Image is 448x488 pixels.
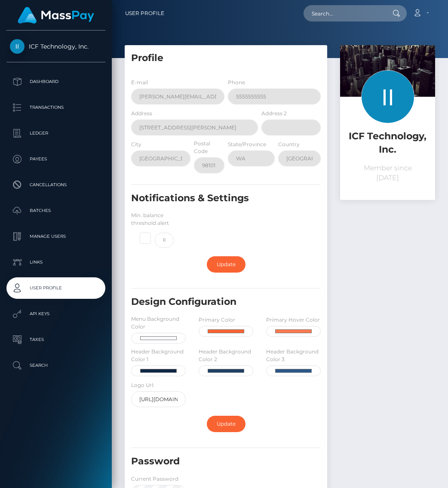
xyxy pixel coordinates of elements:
a: API Keys [6,303,105,325]
label: Phone [228,79,245,86]
p: User Profile [10,282,102,295]
a: Manage Users [6,226,105,247]
p: API Keys [10,307,102,320]
label: Header Background Color 3 [266,348,321,363]
p: Batches [10,204,102,217]
a: Transactions [6,97,105,118]
a: Payees [6,148,105,170]
a: Batches [6,200,105,221]
label: Min. balance threshold alert [131,212,174,227]
h5: Notifications & Settings [131,192,292,205]
label: Country [278,141,300,148]
p: Dashboard [10,75,102,88]
p: Ledger [10,127,102,140]
img: ICF Technology, Inc. [10,39,25,54]
p: Taxes [10,333,102,346]
a: Update [207,416,245,432]
label: Primary Color [199,316,235,324]
h5: ICF Technology, Inc. [347,130,429,157]
label: City [131,141,141,148]
p: Transactions [10,101,102,114]
a: Search [6,355,105,376]
label: Header Background Color 2 [199,348,253,363]
label: E-mail [131,79,148,86]
p: Search [10,359,102,372]
h5: Design Configuration [131,295,292,309]
h5: Profile [131,52,321,65]
span: ICF Technology, Inc. [6,43,105,50]
label: Address 2 [261,110,287,117]
a: User Profile [125,4,164,22]
img: MassPay Logo [18,7,94,24]
p: Member since [DATE] [347,163,429,184]
label: Header Background Color 1 [131,348,186,363]
a: Update [207,256,245,273]
label: State/Province [228,141,266,148]
label: Postal Code [194,140,224,155]
h5: Password [131,455,292,468]
a: Ledger [6,123,105,144]
p: Links [10,256,102,269]
a: Dashboard [6,71,105,92]
label: Current Password [131,475,178,483]
img: ... [340,45,435,108]
label: Menu Background Color [131,315,186,331]
p: Manage Users [10,230,102,243]
p: Payees [10,153,102,166]
p: Cancellations [10,178,102,191]
label: Logo Url: [131,381,154,389]
a: Cancellations [6,174,105,196]
a: Taxes [6,329,105,350]
input: Search... [304,5,384,21]
label: Address [131,110,152,117]
label: Primary Hover Color [266,316,320,324]
a: User Profile [6,277,105,299]
a: Links [6,252,105,273]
